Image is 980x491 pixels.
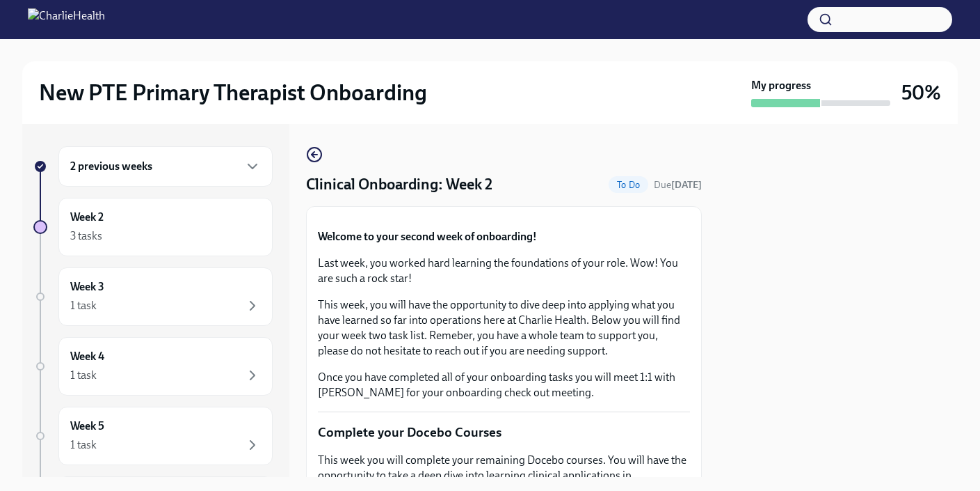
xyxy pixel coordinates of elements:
h6: Week 4 [70,349,104,364]
a: Week 23 tasks [33,198,273,256]
h6: Week 5 [70,419,104,434]
div: 3 tasks [70,228,102,244]
h2: New PTE Primary Therapist Onboarding [39,79,427,107]
strong: Welcome to your second week of onboarding! [318,230,537,243]
span: Due [654,179,702,191]
div: 1 task [70,298,97,313]
span: October 11th, 2025 10:00 [654,178,702,192]
p: This week, you will have the opportunity to dive deep into applying what you have learned so far ... [318,297,690,359]
h6: 2 previous weeks [70,159,152,174]
a: Week 51 task [33,407,273,465]
h6: Week 2 [70,210,104,225]
h6: Week 3 [70,279,104,295]
strong: My progress [751,78,811,93]
div: 1 task [70,437,97,453]
h3: 50% [901,80,941,105]
a: Week 41 task [33,337,273,396]
div: 2 previous weeks [58,146,273,187]
p: Complete your Docebo Courses [318,423,690,442]
p: Once you have completed all of your onboarding tasks you will meet 1:1 with [PERSON_NAME] for you... [318,370,690,400]
a: Week 31 task [33,267,273,326]
p: Last week, you worked hard learning the foundations of your role. Wow! You are such a rock star! [318,256,690,286]
img: CharlieHealth [28,8,105,31]
strong: [DATE] [671,179,702,191]
h4: Clinical Onboarding: Week 2 [306,174,492,195]
div: 1 task [70,368,97,383]
span: To Do [609,180,648,190]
